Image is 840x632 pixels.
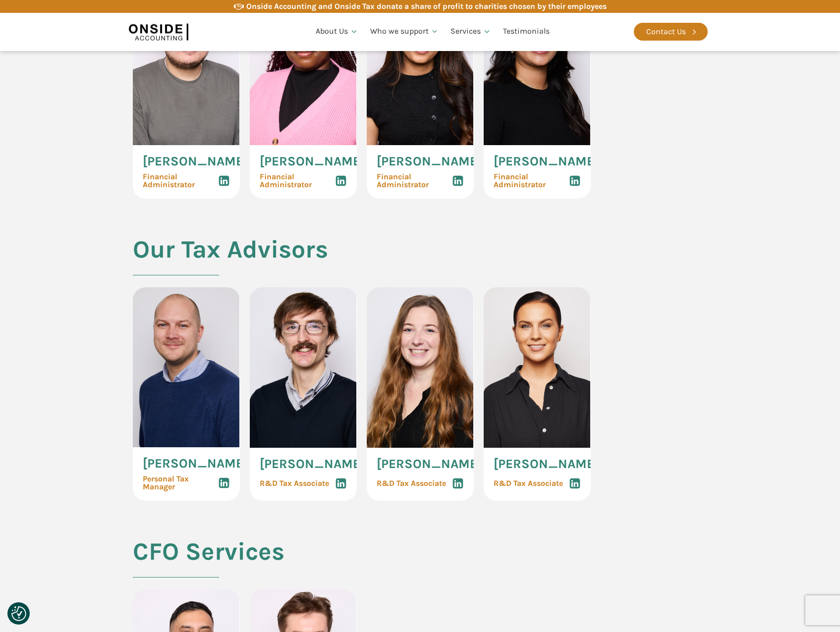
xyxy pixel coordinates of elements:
span: [PERSON_NAME] [260,458,365,471]
span: [PERSON_NAME] [143,155,248,168]
h2: CFO Services [133,538,284,589]
span: [PERSON_NAME] [260,155,365,168]
span: R&D Tax Associate [260,479,329,487]
a: Who we support [364,15,445,49]
span: Financial Administrator [377,173,452,189]
span: Financial Administrator [494,173,569,189]
span: R&D Tax Associate [377,479,446,487]
span: [PERSON_NAME] [494,155,599,168]
span: [PERSON_NAME] [377,458,482,471]
span: [PERSON_NAME] [377,155,482,168]
img: Revisit consent button [11,606,26,621]
a: Testimonials [497,15,556,49]
a: About Us [310,15,364,49]
img: Onside Accounting [129,20,188,43]
span: Financial Administrator [260,173,335,189]
button: Consent Preferences [11,606,26,621]
a: Contact Us [634,23,708,41]
span: Personal Tax Manager [143,475,218,491]
div: Contact Us [646,25,686,38]
span: Financial Administrator [143,173,218,189]
span: R&D Tax Associate [494,479,563,487]
a: Services [445,15,497,49]
span: [PERSON_NAME] [143,457,248,470]
span: [PERSON_NAME] [494,458,599,471]
h2: Our Tax Advisors [133,236,328,287]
